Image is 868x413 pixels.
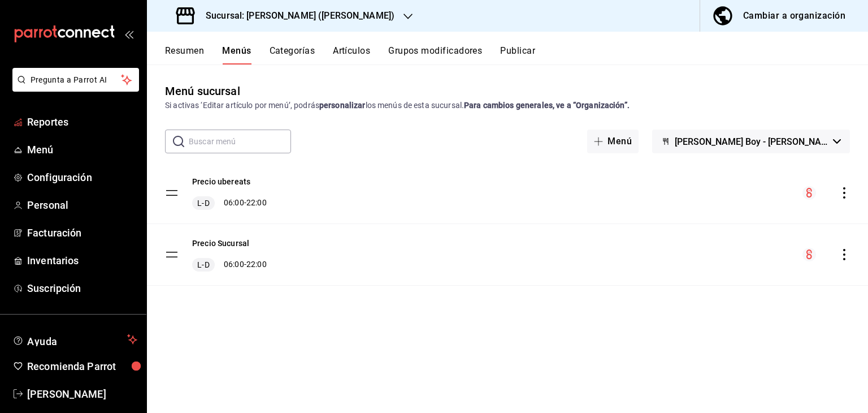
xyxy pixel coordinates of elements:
[165,100,850,111] div: Si activas ‘Editar artículo por menú’, podrás los menús de esta sucursal.
[147,162,868,286] table: menu-maker-table
[319,101,366,110] strong: personalizar
[27,197,137,213] span: Personal
[27,170,137,185] span: Configuración
[165,45,204,64] button: Resumen
[839,249,850,260] button: actions
[165,45,868,64] div: navigation tabs
[12,68,139,92] button: Pregunta a Parrot AI
[192,176,250,187] button: Precio ubereats
[500,45,535,64] button: Publicar
[27,253,137,268] span: Inventarios
[195,259,211,270] span: L-D
[189,130,291,153] input: Buscar menú
[31,74,121,86] span: Pregunta a Parrot AI
[192,238,249,249] button: Precio Sucursal
[333,45,370,64] button: Artículos
[165,248,179,261] button: drag
[197,9,394,23] h3: Sucursal: [PERSON_NAME] ([PERSON_NAME])
[652,130,850,153] button: [PERSON_NAME] Boy - [PERSON_NAME]
[27,333,123,346] span: Ayuda
[27,225,137,240] span: Facturación
[124,29,133,38] button: open_drawer_menu
[195,197,211,209] span: L-D
[27,114,137,130] span: Reportes
[675,136,828,147] span: [PERSON_NAME] Boy - [PERSON_NAME]
[165,83,240,100] div: Menú sucursal
[27,281,137,296] span: Suscripción
[27,359,137,374] span: Recomienda Parrot
[192,196,267,210] div: 06:00 - 22:00
[388,45,482,64] button: Grupos modificadores
[192,258,267,272] div: 06:00 - 22:00
[270,45,315,64] button: Categorías
[165,186,179,200] button: drag
[8,82,139,94] a: Pregunta a Parrot AI
[222,45,251,64] button: Menús
[27,386,137,402] span: [PERSON_NAME]
[27,142,137,157] span: Menú
[839,187,850,199] button: actions
[743,8,845,24] div: Cambiar a organización
[464,101,630,110] strong: Para cambios generales, ve a “Organización”.
[587,130,639,153] button: Menú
